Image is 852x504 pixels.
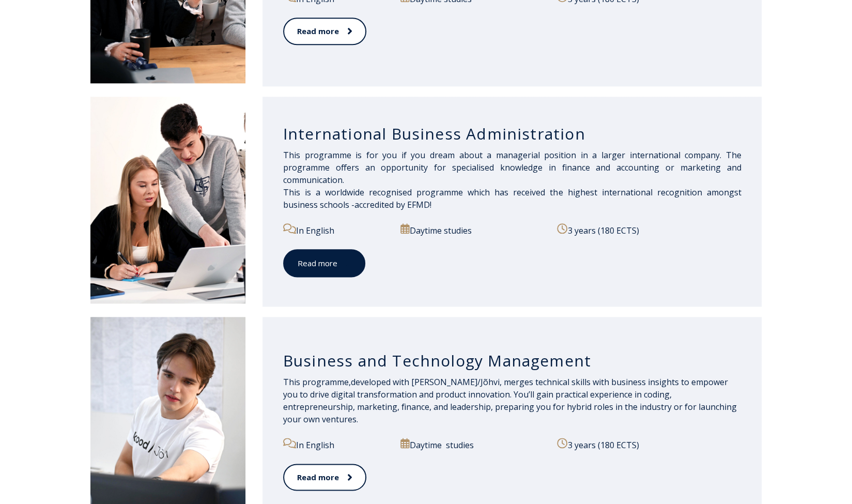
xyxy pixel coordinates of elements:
span: This programme, [283,376,351,388]
h3: International Business Administration [283,124,741,144]
h3: Business and Technology Management [283,351,741,371]
img: International Business Administration [90,97,245,303]
p: Daytime studies [400,438,545,451]
a: Read more [283,249,365,278]
p: In English [283,223,389,237]
p: developed with [PERSON_NAME]/Jõhvi, merges technical skills with business insights to empower you... [283,376,741,425]
p: 3 years (180 ECTS) [557,223,741,237]
a: Read more [283,464,366,491]
p: In English [283,438,389,451]
span: This programme is for you if you dream about a managerial position in a larger international comp... [283,149,741,210]
a: Read more [283,18,366,45]
p: 3 years (180 ECTS) [557,438,741,451]
a: accredited by EFMD [354,199,430,210]
p: Daytime studies [400,223,545,237]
